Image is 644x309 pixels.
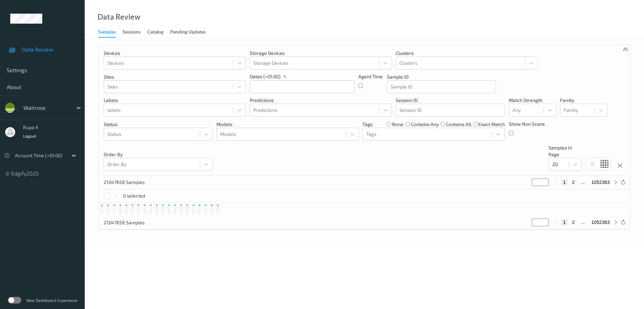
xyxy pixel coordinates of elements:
button: ... [579,219,587,225]
div: Catalog [147,28,163,37]
p: Agent Time [358,73,383,80]
p: Match Strength [509,97,556,104]
label: contains any [411,121,439,128]
div: Samples [98,28,116,38]
p: Show Non Scans [509,121,545,127]
label: exact match [478,121,505,128]
a: Samples [98,27,123,38]
p: Devices [104,50,246,57]
button: ... [579,179,587,185]
div: Sessions [123,28,141,37]
p: Tags [362,121,373,128]
p: Samples In Page [548,144,582,158]
button: 2 [570,219,577,225]
label: none [392,121,403,128]
p: 21047658 Samples [104,179,154,186]
p: 21047658 Samples [104,219,154,226]
p: 0 selected [123,192,145,199]
button: 1052383 [589,179,612,185]
div: Data Review [98,14,140,20]
p: Status [104,121,213,128]
p: Family [560,97,607,104]
button: 1 [561,219,568,225]
label: contains all [446,121,471,128]
p: Predictions [250,97,392,104]
button: 1 [561,179,568,185]
p: dates (+01:00) [250,73,281,80]
p: Session ID [396,97,505,104]
p: Sites [104,74,246,80]
button: 1052383 [589,219,612,225]
a: Catalog [147,27,170,37]
p: Models [216,121,359,128]
div: Pending Updates [170,28,206,37]
p: Order By [104,151,213,158]
p: Sample ID [387,74,496,80]
a: Pending Updates [170,27,212,37]
p: labels [104,97,246,104]
a: Sessions [123,27,147,37]
button: 2 [570,179,577,185]
p: Clusters [396,50,538,57]
p: Storage Devices [250,50,392,57]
